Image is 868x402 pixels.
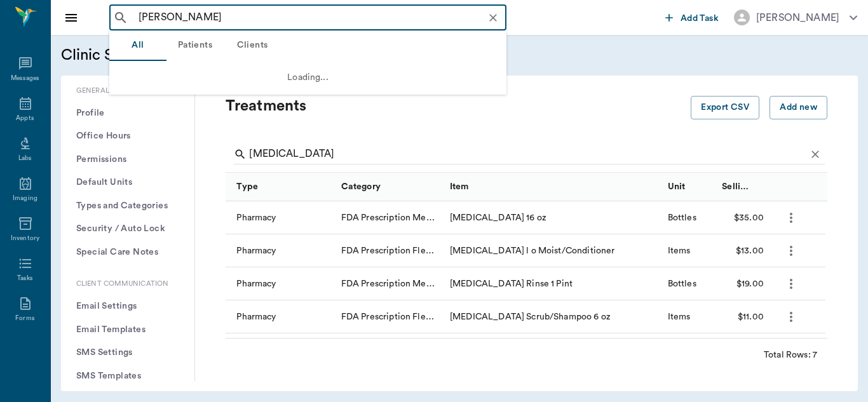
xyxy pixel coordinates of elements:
button: Clear [484,9,502,27]
div: FDA Prescription Meds, Pill, Cap, Liquid, Etc. [341,211,437,224]
div: $15.00 [715,333,770,366]
div: Forms [15,314,34,323]
p: General [71,86,184,97]
input: Find a treatment [249,144,806,164]
button: Sort [384,178,402,196]
div: FDA Prescription Flea/Tick Non-HW Parasite Control [341,311,437,323]
div: Bottles [668,211,696,224]
div: Unit [661,173,716,201]
button: Permissions [71,148,184,171]
div: Tasks [17,274,33,283]
div: Category [335,173,444,201]
div: Total Rows: 7 [764,349,817,361]
div: Messages [11,74,40,83]
div: Loading... [109,61,506,95]
div: [MEDICAL_DATA] l o Moist/Conditioner [444,234,661,267]
div: $19.00 [715,267,770,300]
button: Sort [754,178,771,196]
button: [PERSON_NAME] [724,6,867,29]
button: Special Care Notes [71,241,184,264]
h5: Clinic Settings [61,45,395,65]
div: Selling Price/Unit [722,169,750,204]
div: Bottles [668,278,696,290]
div: Type [236,169,258,204]
button: Email Settings [71,295,184,318]
button: Sort [780,178,797,196]
div: $35.00 [715,201,770,234]
div: [MEDICAL_DATA] Rinse 1 Pint [444,267,661,300]
p: Client Communication [71,279,184,290]
button: Close drawer [58,5,84,30]
div: Pharmacy [236,311,276,323]
button: more [780,273,802,295]
div: Imaging [13,194,37,203]
button: Clients [224,30,281,61]
div: Type [226,173,334,201]
button: Sort [261,178,279,196]
button: Types and Categories [71,194,184,218]
div: Appts [16,114,34,123]
button: more [780,207,802,229]
div: [MEDICAL_DATA] Scrub/Shampoo 6 oz [444,300,661,333]
p: Treatments [226,96,691,116]
div: Pharmacy [236,211,276,224]
div: Item [444,173,661,201]
div: [MEDICAL_DATA] 16 oz [444,201,661,234]
div: Pharmacy [236,245,276,257]
div: $11.00 [715,300,770,333]
div: Unit [668,169,686,204]
button: All [109,30,166,61]
button: SMS Templates [71,365,184,388]
button: Email Templates [71,318,184,342]
button: more [780,240,802,262]
div: FDA Prescription Meds, Pill, Cap, Liquid, Etc. [341,278,437,290]
button: Sort [472,178,490,196]
div: Items [668,311,691,323]
input: Search [133,9,503,27]
div: Labs [18,154,32,163]
div: Pharmacy [236,278,276,290]
div: $13.00 [715,234,770,267]
button: Clear [806,145,825,164]
div: Category [341,169,381,204]
button: Profile [71,102,184,125]
button: Add Task [660,6,724,29]
button: Sort [688,178,706,196]
button: Add new [770,96,827,119]
button: Patients [166,30,224,61]
div: Selling Price/Unit [715,173,770,201]
button: Default Units [71,171,184,194]
button: Security / Auto Lock [71,217,184,241]
button: SMS Settings [71,341,184,365]
div: Items [668,245,691,257]
div: Search [234,144,825,167]
div: Inventory [11,234,39,243]
div: [PERSON_NAME] [756,10,839,25]
div: Item [450,169,469,204]
button: Export CSV [691,96,759,119]
button: Office Hours [71,124,184,148]
div: [MEDICAL_DATA] Solution 2% 1 Gallon [444,333,661,366]
iframe: Intercom live chat [13,359,43,389]
div: FDA Prescription Flea/Tick Non-HW Parasite Control [341,245,437,257]
button: more [780,306,802,328]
